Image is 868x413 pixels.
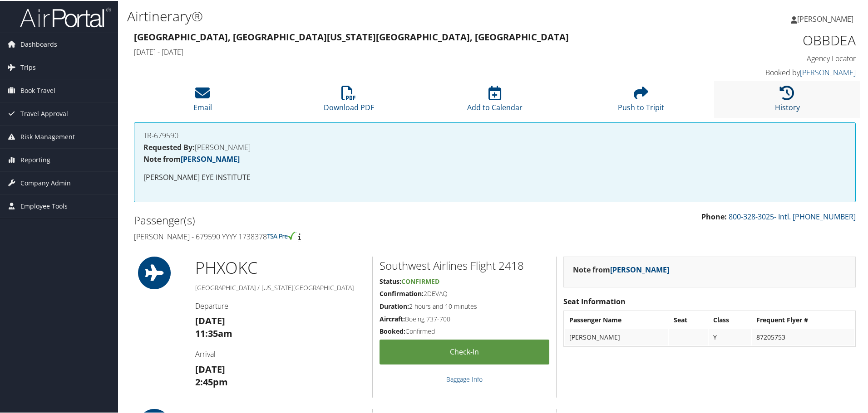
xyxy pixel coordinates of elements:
[195,375,228,387] strong: 2:45pm
[143,171,846,183] p: [PERSON_NAME] EYE INSTITUTE
[20,125,75,147] span: Risk Management
[380,326,549,335] h5: Confirmed
[193,90,212,112] a: Email
[20,6,111,27] img: airportal-logo.png
[709,328,751,345] td: Y
[701,211,727,221] strong: Phone:
[797,13,853,23] span: [PERSON_NAME]
[686,30,856,49] h1: OBBDEA
[143,141,195,151] strong: Requested By:
[20,194,68,217] span: Employee Tools
[380,339,549,364] a: Check-in
[610,264,669,274] a: [PERSON_NAME]
[181,153,240,163] a: [PERSON_NAME]
[674,332,703,340] div: --
[573,264,669,274] strong: Note from
[709,311,751,327] th: Class
[143,143,846,150] h4: [PERSON_NAME]
[401,276,439,285] span: Confirmed
[686,67,856,77] h4: Booked by
[380,276,401,285] strong: Status:
[20,55,36,78] span: Trips
[380,301,409,310] strong: Duration:
[143,131,846,138] h4: TR-679590
[752,311,854,327] th: Frequent Flyer #
[20,32,57,55] span: Dashboards
[563,296,626,306] strong: Seat Information
[20,171,71,194] span: Company Admin
[134,212,488,227] h2: Passenger(s)
[195,348,365,358] h4: Arrival
[195,256,365,278] h1: PHX OKC
[380,288,549,297] h5: 2DEVAQ
[134,46,672,56] h4: [DATE] - [DATE]
[380,326,405,335] strong: Booked:
[195,300,365,310] h4: Departure
[618,90,664,112] a: Push to Tripit
[195,314,225,326] strong: [DATE]
[380,314,549,323] h5: Boeing 737-700
[20,102,68,124] span: Travel Approval
[752,328,854,345] td: 87205753
[686,53,856,63] h4: Agency Locator
[20,148,50,170] span: Reporting
[380,288,424,297] strong: Confirmation:
[380,301,549,310] h5: 2 hours and 10 minutes
[565,328,668,345] td: [PERSON_NAME]
[195,362,225,374] strong: [DATE]
[380,314,405,322] strong: Aircraft:
[800,67,856,77] a: [PERSON_NAME]
[775,90,800,112] a: History
[127,6,617,25] h1: Airtinerary®
[565,311,668,327] th: Passenger Name
[791,5,863,32] a: [PERSON_NAME]
[467,90,523,112] a: Add to Calendar
[324,90,374,112] a: Download PDF
[143,153,240,163] strong: Note from
[195,326,232,339] strong: 11:35am
[669,311,707,327] th: Seat
[729,211,856,221] a: 800-328-3025- Intl. [PHONE_NUMBER]
[134,30,569,42] strong: [GEOGRAPHIC_DATA], [GEOGRAPHIC_DATA] [US_STATE][GEOGRAPHIC_DATA], [GEOGRAPHIC_DATA]
[380,257,549,272] h2: Southwest Airlines Flight 2418
[267,231,296,239] img: tsa-precheck.png
[446,374,483,383] a: Baggage Info
[195,282,365,292] h5: [GEOGRAPHIC_DATA] / [US_STATE][GEOGRAPHIC_DATA]
[134,231,488,241] h4: [PERSON_NAME] - 679590 YYYY 1738378
[20,78,55,101] span: Book Travel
